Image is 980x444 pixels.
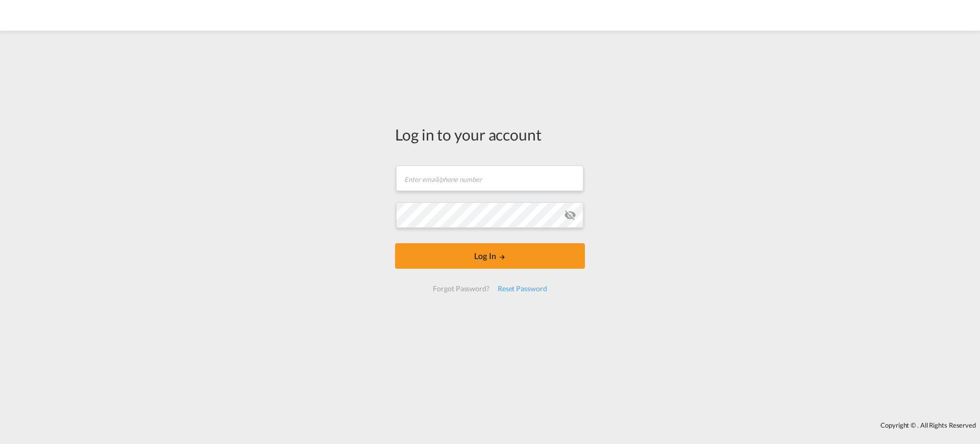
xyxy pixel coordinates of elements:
button: LOGIN [395,243,585,269]
input: Enter email/phone number [396,166,583,191]
div: Forgot Password? [429,279,493,298]
md-icon: icon-eye-off [564,209,576,221]
div: Log in to your account [395,124,585,145]
div: Reset Password [494,279,551,298]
